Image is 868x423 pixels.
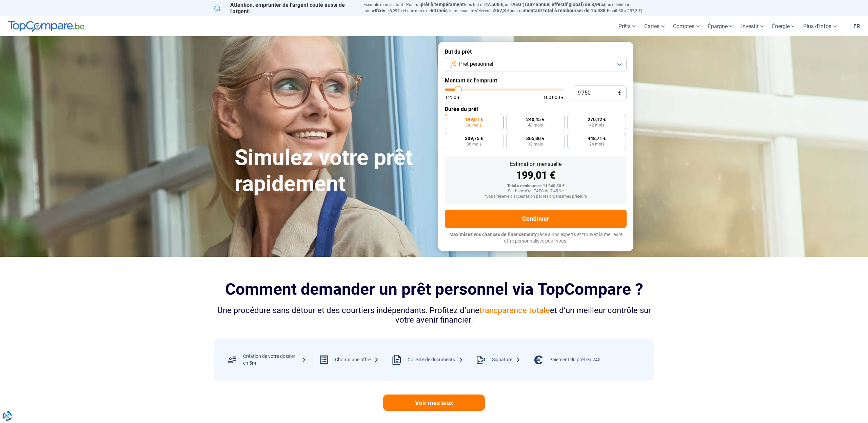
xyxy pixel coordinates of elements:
[421,2,464,7] span: prêt à tempérament
[449,232,535,237] span: Maximisez vos chances de financement
[450,189,621,194] div: Sur base d'un TAEG de 7,45 %*
[450,194,621,199] div: *Sous réserve d'acceptation par les organismes prêteurs
[543,95,564,100] span: 100 000 €
[214,280,654,299] h2: Comment demander un prêt personnel via TopCompare ?
[589,123,604,127] span: 42 mois
[737,16,768,36] a: Investir
[614,16,640,36] a: Prêts
[465,117,483,122] span: 199,01 €
[445,49,627,55] label: But du prêt
[528,123,543,127] span: 48 mois
[669,16,704,36] a: Comptes
[510,2,604,7] span: TAEG (Taux annuel effectif global) de 8,99%
[214,306,654,325] div: Une procédure sans détour et des courtiers indépendants. Profitez d’une et d’un meilleur contrôle...
[445,57,627,72] button: Prêt personnel
[450,161,621,167] div: Estimation mensuelle
[431,8,448,13] span: 60 mois
[445,95,460,100] span: 1 250 €
[459,60,493,68] span: Prêt personnel
[376,8,384,13] span: fixe
[704,16,737,36] a: Épargne
[549,357,600,363] div: Paiement du prêt en 24h
[849,16,864,36] a: fr
[445,77,627,84] label: Montant de l'emprunt
[588,117,606,122] span: 270,12 €
[618,90,621,96] span: €
[479,306,550,315] span: transparence totale
[243,353,306,366] div: Création de votre dossier en 5m
[524,8,609,13] span: montant total à rembourser de 15.438 €
[526,136,545,141] span: 365,30 €
[450,170,621,180] div: 199,01 €
[450,184,621,189] div: Total à rembourser: 11 940,60 €
[8,21,84,32] img: TopCompare
[467,123,481,127] span: 60 mois
[465,136,483,141] span: 309,75 €
[589,142,604,146] span: 24 mois
[492,357,520,363] div: Signature
[588,136,606,141] span: 448,71 €
[383,395,485,411] a: Voir mes taux
[408,357,463,363] div: Collecte de documents
[494,8,510,13] span: 257,3 €
[768,16,799,36] a: Énergie
[445,231,627,245] p: grâce à nos experts et trouvez la meilleure offre personnalisée pour vous.
[526,117,545,122] span: 240,45 €
[640,16,669,36] a: Cartes
[235,145,430,197] h1: Simulez votre prêt rapidement
[445,210,627,228] button: Continuer
[485,2,503,7] span: 12.500 €
[445,106,627,112] label: Durée du prêt
[363,2,654,14] p: Exemple représentatif : Pour un tous but de , un (taux débiteur annuel de 8,99%) et une durée de ...
[467,142,481,146] span: 36 mois
[214,2,355,15] p: Attention, emprunter de l'argent coûte aussi de l'argent.
[799,16,841,36] a: Plus d'infos
[528,142,543,146] span: 30 mois
[335,357,379,363] div: Choix d’une offre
